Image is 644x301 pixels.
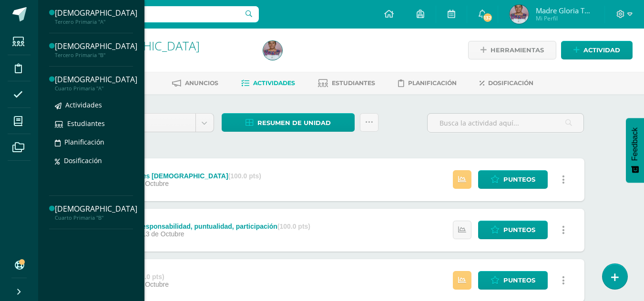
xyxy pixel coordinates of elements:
[228,172,261,180] strong: (100.0 pts)
[428,114,583,132] input: Busca la actividad aquí...
[478,170,548,189] a: Punteos
[67,119,105,128] span: Estudiantes
[55,214,137,221] div: Cuarto Primaria "B"
[55,204,137,214] div: [DEMOGRAPHIC_DATA]
[222,113,355,132] a: Resumen de unidad
[64,137,104,146] span: Planificación
[583,41,620,59] span: Actividad
[536,6,593,15] span: Madre Gloria Telón Apén
[332,79,375,87] span: Estudiantes
[503,221,535,239] span: Punteos
[109,172,261,180] div: Separadores [DEMOGRAPHIC_DATA]
[263,41,282,60] img: 3585b43e6f448e3a5bd7a0d5ea5114e0.png
[55,41,137,58] a: [DEMOGRAPHIC_DATA]Tercero Primaria "B"
[55,204,137,221] a: [DEMOGRAPHIC_DATA]Cuarto Primaria "B"
[488,79,533,87] span: Dosificación
[510,5,529,24] img: 3585b43e6f448e3a5bd7a0d5ea5114e0.png
[561,41,633,59] a: Actividad
[126,180,169,187] span: 13 de Octubre
[468,41,556,59] a: Herramientas
[55,19,137,25] div: Tercero Primaria "A"
[55,8,137,25] a: [DEMOGRAPHIC_DATA]Tercero Primaria "A"
[55,136,137,147] a: Planificación
[172,76,218,91] a: Anuncios
[44,6,259,22] input: Busca un usuario...
[318,76,375,91] a: Estudiantes
[257,114,331,132] span: Resumen de unidad
[277,223,310,230] strong: (100.0 pts)
[55,118,137,129] a: Estudiantes
[131,273,164,281] strong: (100.0 pts)
[480,76,533,91] a: Dosificación
[626,118,644,183] button: Feedback - Mostrar encuesta
[398,76,457,91] a: Planificación
[55,99,137,110] a: Actividades
[503,272,535,289] span: Punteos
[536,14,593,22] span: Mi Perfil
[55,52,137,58] div: Tercero Primaria "B"
[482,12,493,23] span: 132
[106,114,188,132] span: Unidad 4
[55,41,137,52] div: [DEMOGRAPHIC_DATA]
[109,223,310,230] div: Respeto, responsabilidad, puntualidad, participación
[55,74,137,92] a: [DEMOGRAPHIC_DATA]Cuarto Primaria "A"
[74,52,252,61] div: Tercero Primaria 'A'
[478,221,548,239] a: Punteos
[64,156,102,165] span: Dosificación
[478,271,548,290] a: Punteos
[241,76,295,91] a: Actividades
[185,79,218,87] span: Anuncios
[142,230,184,238] span: 13 de Octubre
[65,100,102,109] span: Actividades
[631,127,639,161] span: Feedback
[503,171,535,188] span: Punteos
[126,281,169,288] span: 13 de Octubre
[491,41,544,59] span: Herramientas
[74,39,252,52] h1: Evangelización
[99,114,214,132] a: Unidad 4
[55,74,137,85] div: [DEMOGRAPHIC_DATA]
[55,85,137,92] div: Cuarto Primaria "A"
[408,79,457,87] span: Planificación
[55,155,137,166] a: Dosificación
[253,79,295,87] span: Actividades
[55,8,137,19] div: [DEMOGRAPHIC_DATA]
